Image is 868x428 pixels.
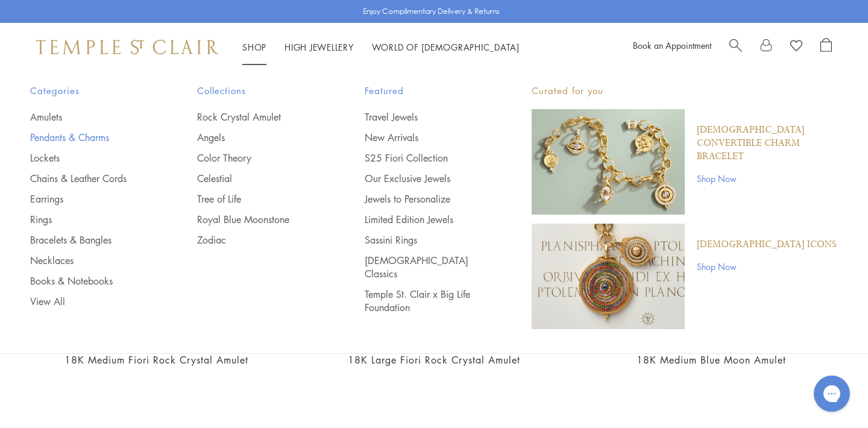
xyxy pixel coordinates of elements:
[197,131,316,144] a: Angels
[197,233,316,247] a: Zodiac
[30,131,149,144] a: Pendants & Charms
[242,41,266,53] a: ShopShop
[365,213,483,226] a: Limited Edition Jewels
[365,131,483,144] a: New Arrivals
[365,254,483,280] a: [DEMOGRAPHIC_DATA] Classics
[348,353,520,367] a: 18K Large Fiori Rock Crystal Amulet
[30,295,149,308] a: View All
[365,151,483,165] a: S25 Fiori Collection
[697,172,838,185] a: Shop Now
[697,260,837,273] a: Shop Now
[30,83,149,98] span: Categories
[372,41,520,53] a: World of [DEMOGRAPHIC_DATA]World of [DEMOGRAPHIC_DATA]
[64,353,248,367] a: 18K Medium Fiori Rock Crystal Amulet
[30,172,149,185] a: Chains & Leather Cords
[197,110,316,124] a: Rock Crystal Amulet
[365,83,483,98] span: Featured
[36,40,218,54] img: Temple St. Clair
[197,83,316,98] span: Collections
[285,41,354,53] a: High JewelleryHigh Jewellery
[820,38,832,56] a: Open Shopping Bag
[365,172,483,185] a: Our Exclusive Jewels
[697,238,837,251] a: [DEMOGRAPHIC_DATA] Icons
[197,213,316,226] a: Royal Blue Moonstone
[30,274,149,288] a: Books & Notebooks
[30,110,149,124] a: Amulets
[365,288,483,314] a: Temple St. Clair x Big Life Foundation
[637,353,786,367] a: 18K Medium Blue Moon Amulet
[197,192,316,206] a: Tree of Life
[197,151,316,165] a: Color Theory
[532,83,838,98] p: Curated for you
[365,192,483,206] a: Jewels to Personalize
[808,371,856,416] iframe: Gorgias live chat messenger
[365,233,483,247] a: Sassini Rings
[363,5,500,17] p: Enjoy Complimentary Delivery & Returns
[697,124,838,163] a: [DEMOGRAPHIC_DATA] Convertible Charm Bracelet
[30,213,149,226] a: Rings
[633,39,711,51] a: Book an Appointment
[30,254,149,267] a: Necklaces
[365,110,483,124] a: Travel Jewels
[30,151,149,165] a: Lockets
[197,172,316,185] a: Celestial
[790,38,802,56] a: View Wishlist
[242,40,520,55] nav: Main navigation
[30,192,149,206] a: Earrings
[30,233,149,247] a: Bracelets & Bangles
[729,38,742,56] a: Search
